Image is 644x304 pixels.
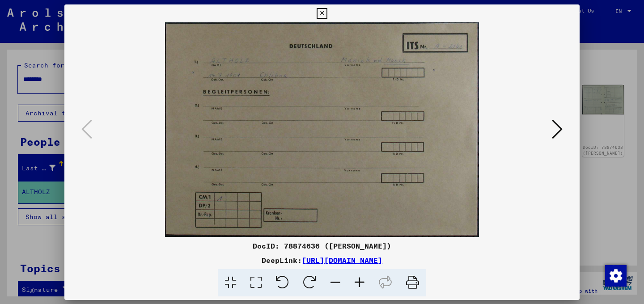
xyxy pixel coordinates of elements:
[302,256,382,265] a: [URL][DOMAIN_NAME]
[64,241,580,251] div: DocID: 78874636 ([PERSON_NAME])
[95,22,549,237] img: 001.jpg
[605,265,627,287] img: Change consent
[605,265,626,286] div: Change consent
[64,255,580,266] div: DeepLink:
